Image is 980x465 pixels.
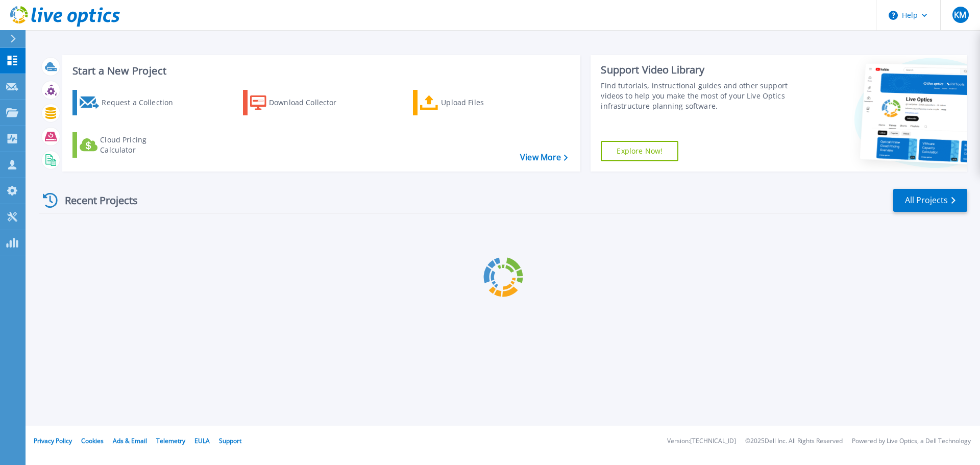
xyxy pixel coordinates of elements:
a: Request a Collection [72,90,186,115]
div: Cloud Pricing Calculator [100,135,182,155]
span: KM [954,11,966,19]
a: Ads & Email [113,436,147,445]
a: Download Collector [243,90,357,115]
a: Support [219,436,241,445]
div: Download Collector [269,92,351,113]
a: Explore Now! [601,141,678,161]
div: Upload Files [441,92,523,113]
div: Request a Collection [102,92,183,113]
li: Powered by Live Optics, a Dell Technology [852,438,971,445]
div: Find tutorials, instructional guides and other support videos to help you make the most of your L... [601,81,793,111]
li: © 2025 Dell Inc. All Rights Reserved [745,438,843,445]
a: Privacy Policy [34,436,72,445]
a: Cloud Pricing Calculator [72,132,186,158]
a: EULA [194,436,210,445]
div: Recent Projects [39,188,152,213]
a: Upload Files [413,90,527,115]
div: Support Video Library [601,63,793,77]
a: Cookies [81,436,104,445]
a: Telemetry [156,436,185,445]
h3: Start a New Project [72,65,568,77]
a: View More [520,153,568,162]
li: Version: [TECHNICAL_ID] [667,438,736,445]
a: All Projects [893,189,967,212]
